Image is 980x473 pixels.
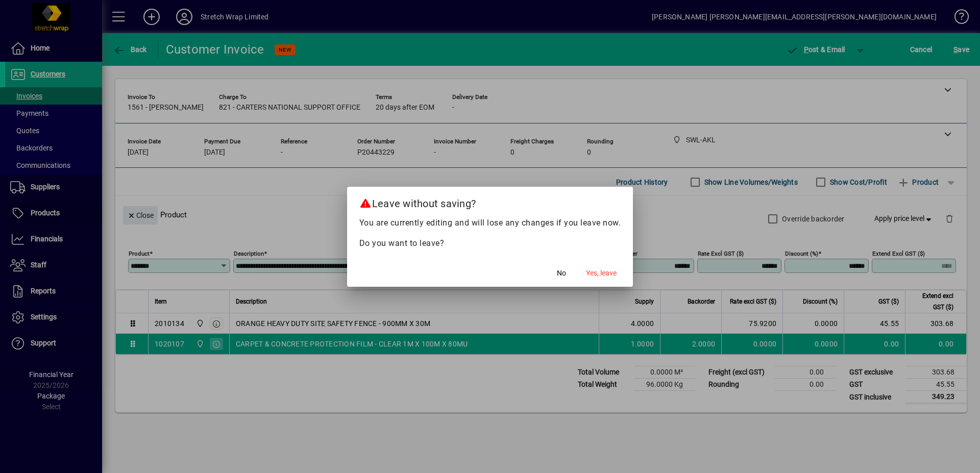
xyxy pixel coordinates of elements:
span: No [557,268,566,279]
p: Do you want to leave? [359,237,621,250]
p: You are currently editing and will lose any changes if you leave now. [359,217,621,229]
button: No [545,264,578,283]
span: Yes, leave [586,268,617,279]
h2: Leave without saving? [347,187,633,216]
button: Yes, leave [582,264,621,283]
